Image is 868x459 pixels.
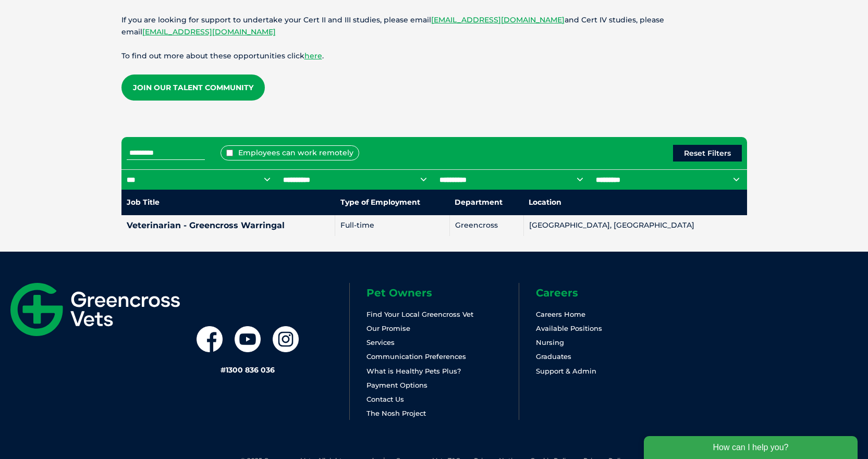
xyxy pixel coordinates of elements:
p: If you are looking for support to undertake your Cert II and III studies, please email and Cert I... [121,14,747,38]
nobr: Department [455,197,503,207]
nobr: Job Title [127,197,160,207]
a: Graduates [536,352,571,361]
button: Reset Filters [673,145,742,162]
label: Employees can work remotely [221,145,359,160]
a: Services [366,338,395,346]
td: Full-time [335,215,449,236]
a: Contact Us [366,395,404,403]
button: Search [848,47,858,58]
nobr: Location [529,197,561,207]
a: Careers Home [536,310,585,318]
a: Find Your Local Greencross Vet [366,310,473,318]
a: Join our Talent Community [121,75,265,101]
h4: Veterinarian - Greencross Warringal [127,221,330,230]
a: Nursing [536,338,564,346]
h6: Careers [536,288,688,298]
input: Employees can work remotely [226,150,233,156]
a: The Nosh Project [366,409,426,417]
a: Available Positions [536,324,602,332]
td: Greencross [449,215,523,236]
a: Communication Preferences [366,352,466,361]
p: To find out more about these opportunities click . [121,50,747,62]
td: [GEOGRAPHIC_DATA], [GEOGRAPHIC_DATA] [523,215,747,236]
a: [EMAIL_ADDRESS][DOMAIN_NAME] [142,27,276,36]
a: What is Healthy Pets Plus? [366,367,461,375]
a: Payment Options [366,381,427,389]
a: Our Promise [366,324,410,332]
a: #1300 836 036 [221,365,275,375]
a: [EMAIL_ADDRESS][DOMAIN_NAME] [431,15,565,24]
div: How can I help you? [6,6,220,29]
span: # [221,365,226,375]
a: Support & Admin [536,367,596,375]
h6: Pet Owners [366,288,519,298]
nobr: Type of Employment [340,197,420,207]
a: here [304,51,322,60]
